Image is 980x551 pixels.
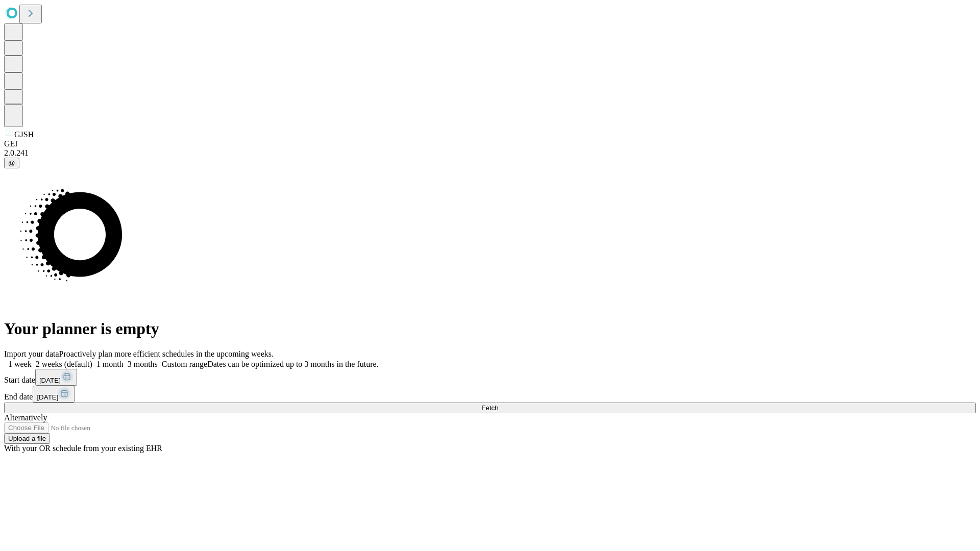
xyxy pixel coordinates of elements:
span: 2 weeks (default) [36,360,92,368]
span: Import your data [4,349,59,358]
span: 1 week [8,360,32,368]
div: End date [4,386,976,403]
span: 3 months [128,360,158,368]
span: Proactively plan more efficient schedules in the upcoming weeks. [59,349,274,358]
button: Fetch [4,403,976,413]
h1: Your planner is empty [4,319,976,338]
button: @ [4,158,19,168]
span: 1 month [96,360,124,368]
span: Custom range [162,360,207,368]
button: Upload a file [4,433,50,444]
div: Start date [4,369,976,386]
span: Dates can be optimized up to 3 months in the future. [207,360,378,368]
div: GEI [4,139,976,148]
span: [DATE] [39,377,61,384]
button: [DATE] [35,369,77,386]
span: GJSH [14,130,34,139]
span: @ [8,159,15,167]
span: [DATE] [37,393,58,401]
span: Fetch [481,404,498,412]
div: 2.0.241 [4,148,976,158]
span: Alternatively [4,413,47,422]
button: [DATE] [33,386,75,403]
span: With your OR schedule from your existing EHR [4,444,162,453]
